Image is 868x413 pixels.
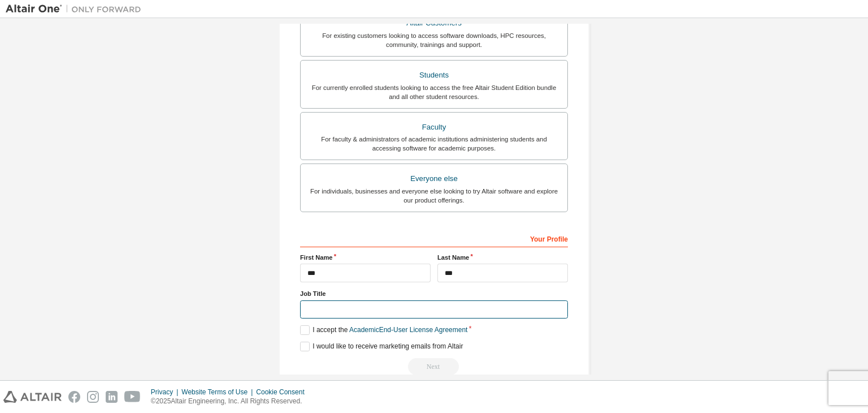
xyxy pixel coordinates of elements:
img: Altair One [6,3,147,15]
img: youtube.svg [124,391,141,403]
img: facebook.svg [68,391,80,403]
div: Faculty [307,119,561,135]
div: Privacy [151,388,181,397]
label: I accept the [300,325,467,335]
label: First Name [300,253,431,262]
div: Your Profile [300,229,568,247]
img: instagram.svg [87,391,99,403]
p: © 2025 Altair Engineering, Inc. All Rights Reserved. [151,397,311,406]
label: Job Title [300,289,568,298]
div: For individuals, businesses and everyone else looking to try Altair software and explore our prod... [307,187,561,205]
div: For existing customers looking to access software downloads, HPC resources, community, trainings ... [307,31,561,49]
div: Students [307,67,561,83]
label: Last Name [437,253,568,262]
img: linkedin.svg [106,391,118,403]
a: Academic End-User License Agreement [349,326,467,334]
div: Everyone else [307,171,561,187]
div: For currently enrolled students looking to access the free Altair Student Edition bundle and all ... [307,83,561,101]
img: altair_logo.svg [3,391,62,403]
label: I would like to receive marketing emails from Altair [300,342,463,351]
div: Cookie Consent [256,388,311,397]
div: For faculty & administrators of academic institutions administering students and accessing softwa... [307,135,561,153]
div: Read and acccept EULA to continue [300,358,568,375]
div: Website Terms of Use [181,388,256,397]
